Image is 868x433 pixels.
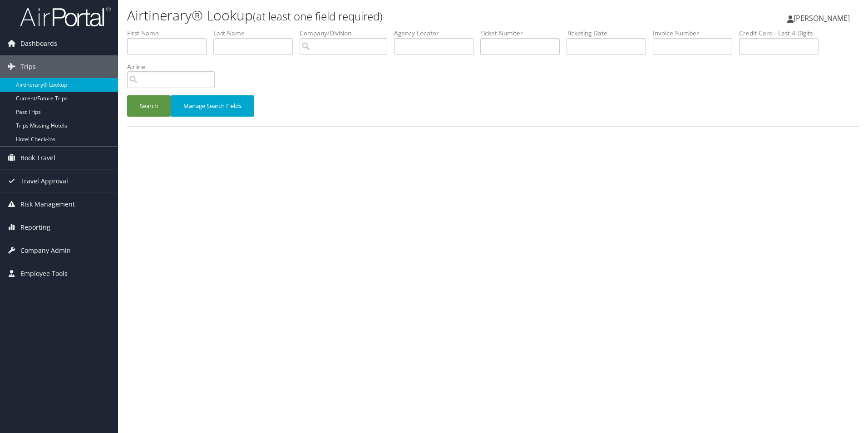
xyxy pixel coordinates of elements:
span: Trips [20,55,36,78]
span: Employee Tools [20,262,68,285]
button: Search [127,95,171,117]
span: Reporting [20,216,50,239]
small: (at least one field required) [253,9,383,24]
label: Agency Locator [394,29,480,38]
label: First Name [127,29,213,38]
label: Credit Card - Last 4 Digits [739,29,825,38]
a: [PERSON_NAME] [787,5,859,32]
span: Travel Approval [20,170,68,192]
button: Manage Search Fields [171,95,254,117]
span: [PERSON_NAME] [794,13,850,23]
label: Ticketing Date [567,29,653,38]
label: Last Name [213,29,300,38]
label: Invoice Number [653,29,739,38]
span: Dashboards [20,32,57,55]
span: Company Admin [20,239,71,262]
span: Book Travel [20,147,55,169]
img: airportal-logo.png [20,6,111,27]
h1: Airtinerary® Lookup [127,6,615,25]
label: Company/Division [300,29,394,38]
label: Airline [127,62,222,71]
label: Ticket Number [480,29,567,38]
span: Risk Management [20,193,75,216]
